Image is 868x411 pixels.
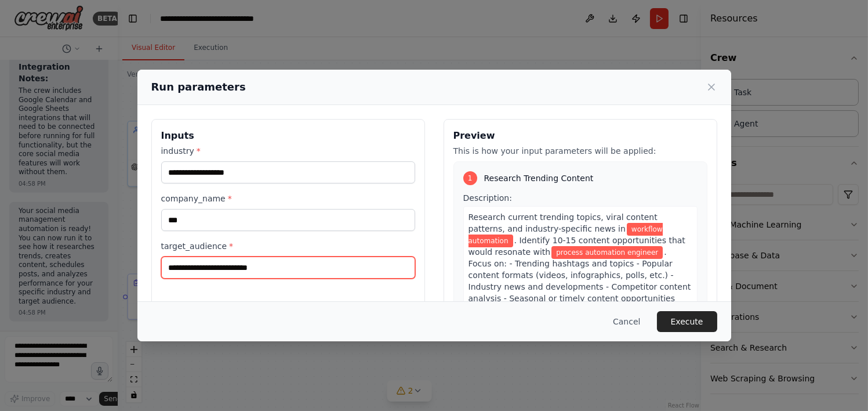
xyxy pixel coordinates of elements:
[453,129,707,143] h3: Preview
[468,247,691,303] span: . Focus on: - Trending hashtags and topics - Popular content formats (videos, infographics, polls...
[468,212,658,233] span: Research current trending topics, viral content patterns, and industry-specific news in
[484,172,594,184] span: Research Trending Content
[468,223,663,247] span: Variable: industry
[161,129,415,143] h3: Inputs
[604,311,649,332] button: Cancel
[463,171,477,185] div: 1
[551,246,663,259] span: Variable: target_audience
[468,236,685,257] span: . Identify 10-15 content opportunities that would resonate with
[463,193,512,203] span: Description:
[453,145,707,157] p: This is how your input parameters will be applied:
[151,79,246,95] h2: Run parameters
[161,240,415,252] label: target_audience
[161,193,415,204] label: company_name
[657,311,717,332] button: Execute
[161,145,415,157] label: industry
